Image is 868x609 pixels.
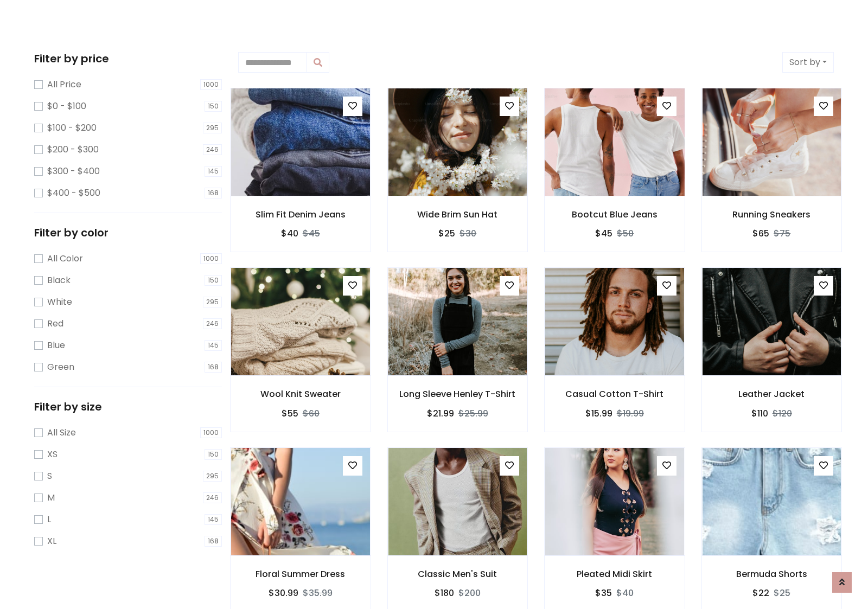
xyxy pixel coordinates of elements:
label: S [47,470,52,483]
span: 168 [205,536,222,547]
del: $200 [458,587,481,599]
h5: Filter by price [34,52,222,65]
span: 150 [205,275,222,286]
label: Black [47,274,71,287]
span: 1000 [200,79,222,90]
h5: Filter by color [34,226,222,239]
label: $200 - $300 [47,143,99,156]
del: $120 [773,407,792,420]
h6: $21.99 [427,408,454,419]
h6: Bootcut Blue Jeans [545,209,685,220]
del: $40 [616,587,634,599]
label: $300 - $400 [47,165,100,178]
label: Green [47,361,74,374]
label: All Size [47,426,76,439]
label: White [47,296,72,309]
span: 246 [203,144,222,155]
label: $400 - $500 [47,187,100,200]
del: $75 [774,227,790,240]
del: $25.99 [458,407,488,420]
label: Red [47,317,63,330]
h6: Wool Knit Sweater [231,389,371,399]
h6: Slim Fit Denim Jeans [231,209,371,220]
span: 150 [205,449,222,460]
label: $0 - $100 [47,100,86,113]
h6: $25 [438,228,455,239]
del: $19.99 [617,407,644,420]
label: M [47,491,55,504]
h6: Bermuda Shorts [702,569,842,579]
span: 295 [203,471,222,482]
h6: Long Sleeve Henley T-Shirt [388,389,528,399]
h6: Floral Summer Dress [231,569,371,579]
h6: $55 [282,408,298,419]
del: $35.99 [303,587,333,599]
label: XS [47,448,58,461]
h6: $65 [752,228,769,239]
h6: $45 [595,228,612,239]
del: $30 [459,227,476,240]
h6: Pleated Midi Skirt [545,569,685,579]
h6: $22 [752,588,769,598]
h6: $15.99 [585,408,612,419]
span: 1000 [200,253,222,264]
h6: $110 [751,408,768,419]
h6: Leather Jacket [702,389,842,399]
h5: Filter by size [34,400,222,413]
h6: $30.99 [269,588,298,598]
h6: Running Sneakers [702,209,842,220]
label: All Price [47,78,81,91]
h6: Wide Brim Sun Hat [388,209,528,220]
label: XL [47,535,56,548]
del: $25 [774,587,790,599]
label: L [47,513,51,526]
del: $50 [617,227,634,240]
span: 145 [205,514,222,525]
span: 1000 [200,427,222,438]
span: 295 [203,123,222,133]
label: Blue [47,339,65,352]
h6: $35 [595,588,612,598]
h6: $40 [281,228,298,239]
h6: $180 [435,588,454,598]
span: 295 [203,297,222,307]
button: Sort by [782,52,834,73]
span: 145 [205,166,222,177]
label: $100 - $200 [47,121,97,134]
span: 168 [205,362,222,373]
span: 246 [203,318,222,329]
span: 145 [205,340,222,351]
span: 168 [205,188,222,198]
del: $60 [303,407,320,420]
del: $45 [303,227,320,240]
span: 246 [203,492,222,503]
h6: Classic Men's Suit [388,569,528,579]
label: All Color [47,252,83,265]
span: 150 [205,101,222,112]
h6: Casual Cotton T-Shirt [545,389,685,399]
